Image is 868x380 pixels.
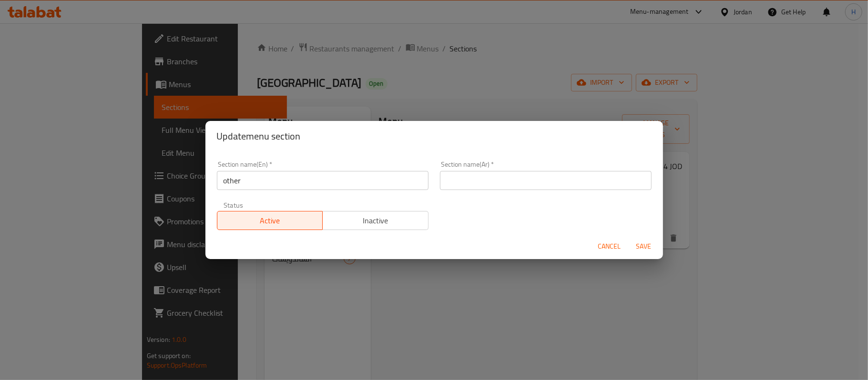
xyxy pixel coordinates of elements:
[629,238,659,255] button: Save
[217,171,429,190] input: Please enter section name(en)
[327,214,425,228] span: Inactive
[594,238,625,255] button: Cancel
[217,211,323,230] button: Active
[633,240,655,252] span: Save
[440,171,652,190] input: Please enter section name(ar)
[217,129,652,144] h2: Update menu section
[221,214,319,228] span: Active
[322,211,429,230] button: Inactive
[598,240,621,252] span: Cancel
